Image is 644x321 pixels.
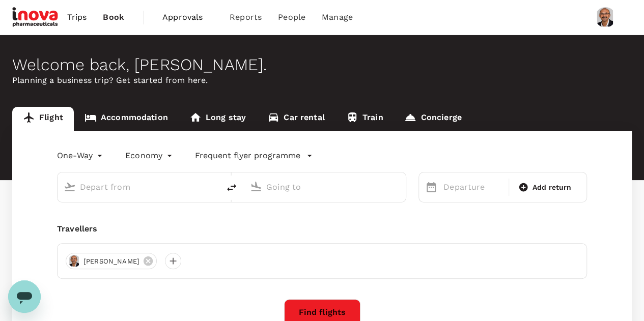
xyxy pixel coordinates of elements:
[8,280,41,313] iframe: Button to launch messaging window
[278,11,305,23] span: People
[57,223,587,235] div: Travellers
[266,179,384,195] input: Going to
[399,186,401,188] button: Open
[67,11,87,23] span: Trips
[257,107,335,131] a: Car rental
[12,74,632,86] p: Planning a business trip? Get started from here.
[335,107,394,131] a: Train
[103,11,124,23] span: Book
[533,182,572,193] span: Add return
[12,55,632,74] div: Welcome back , [PERSON_NAME] .
[57,148,105,164] div: One-Way
[219,176,244,200] button: delete
[195,150,300,162] p: Frequent flyer programme
[77,256,146,267] span: [PERSON_NAME]
[322,11,353,23] span: Manage
[80,179,198,195] input: Depart from
[12,107,74,131] a: Flight
[125,148,175,164] div: Economy
[179,107,257,131] a: Long stay
[212,186,214,188] button: Open
[68,255,80,267] img: avatar-684f8186645b8.png
[162,11,213,23] span: Approvals
[595,7,615,27] img: Balasubramanya Balasubramanya
[195,150,313,162] button: Frequent flyer programme
[230,11,262,23] span: Reports
[74,107,179,131] a: Accommodation
[66,253,157,269] div: [PERSON_NAME]
[12,6,59,28] img: iNova Pharmaceuticals
[443,181,502,193] p: Departure
[394,107,472,131] a: Concierge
